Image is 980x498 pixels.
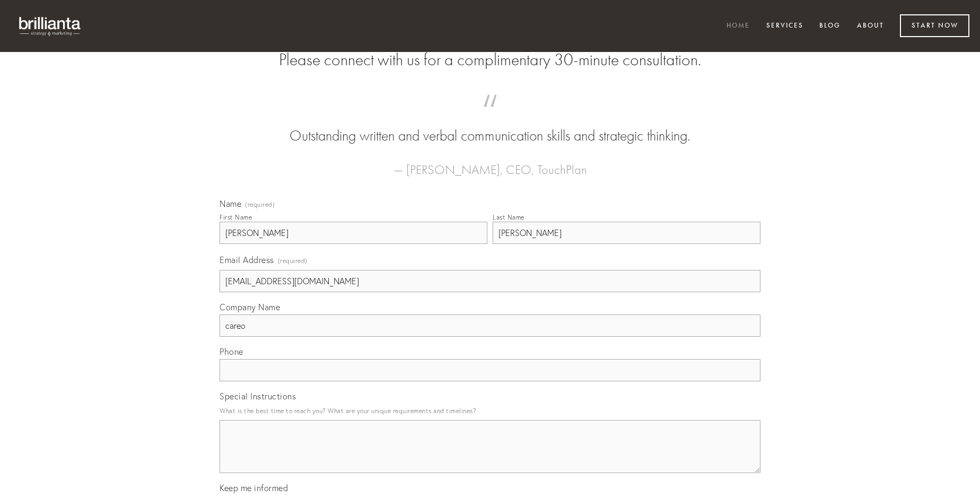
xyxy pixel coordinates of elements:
[220,404,760,418] p: What is the best time to reach you? What are your unique requirements and timelines?
[220,255,274,265] span: Email Address
[220,50,760,70] h2: Please connect with us for a complimentary 30-minute consultation.
[220,346,243,357] span: Phone
[11,11,90,41] img: brillianta - research, strategy, marketing
[237,146,743,180] figcaption: — [PERSON_NAME], CEO, TouchPlan
[812,18,847,35] a: Blog
[220,198,241,209] span: Name
[237,105,743,126] span: “
[278,254,308,268] span: (required)
[220,391,296,401] span: Special Instructions
[220,213,252,221] div: First Name
[237,105,743,146] blockquote: Outstanding written and verbal communication skills and strategic thinking.
[759,18,810,35] a: Services
[493,213,524,221] div: Last Name
[720,18,757,35] a: Home
[220,483,288,493] span: Keep me informed
[850,18,891,35] a: About
[245,202,275,208] span: (required)
[900,14,969,37] a: Start Now
[220,302,280,312] span: Company Name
